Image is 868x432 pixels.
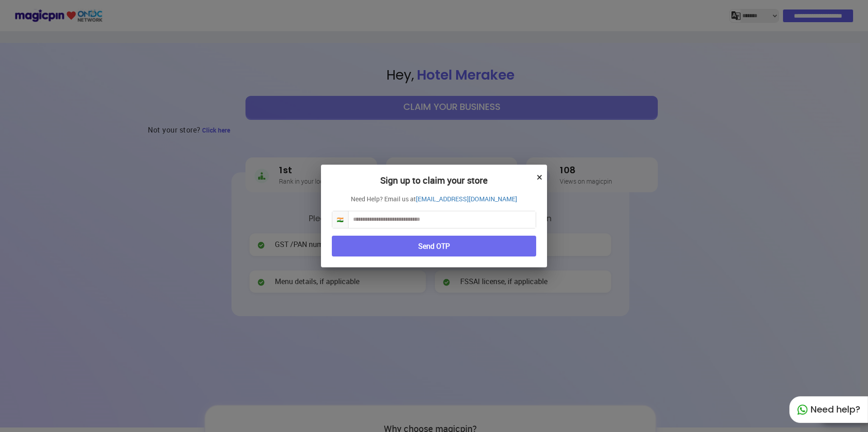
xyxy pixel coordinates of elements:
img: whatapp_green.7240e66a.svg [797,404,808,415]
span: 🇮🇳 [332,211,349,228]
h2: Sign up to claim your store [332,176,536,195]
button: × [537,169,542,185]
a: [EMAIL_ADDRESS][DOMAIN_NAME] [416,195,517,204]
p: Need Help? Email us at [332,195,536,204]
button: Send OTP [332,236,536,257]
div: Need help? [789,396,868,423]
